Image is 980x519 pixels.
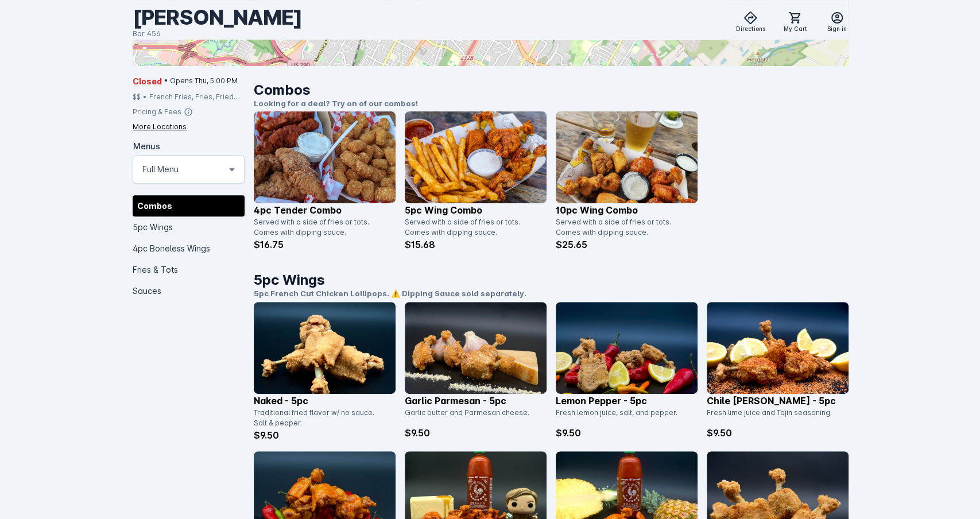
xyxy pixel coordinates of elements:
[405,111,547,203] img: catalog item
[133,141,160,151] mat-label: Menus
[254,428,396,442] p: $9.50
[133,259,244,280] div: Fries & Tots
[405,302,547,394] img: catalog item
[736,25,765,33] span: Directions
[707,394,849,408] p: Chile [PERSON_NAME] - 5pc
[556,302,698,394] img: catalog item
[133,28,302,40] div: Bar 456
[133,5,302,30] div: [PERSON_NAME]
[556,203,698,217] p: 10pc Wing Combo
[133,238,244,259] div: 4pc Boneless Wings
[405,394,547,408] p: Garlic Parmesan - 5pc
[254,217,389,238] div: Served with a side of fries or tots. Comes with dipping sauce.
[133,92,141,102] div: $$
[142,162,179,176] mat-select-trigger: Full Menu
[556,426,698,440] p: $9.50
[556,238,698,251] p: $25.65
[254,98,849,110] p: Looking for a deal? Try on of our combos!
[556,394,698,408] p: Lemon Pepper - 5pc
[164,76,238,86] span: • Opens Thu, 5:00 PM
[707,408,842,426] div: Fresh lime juice and Tajin seasoning.
[133,195,244,216] div: Combos
[707,426,849,440] p: $9.50
[133,122,187,132] div: More Locations
[254,408,389,428] div: Traditional fried flavor w/ no sauce. Salt & pepper.
[254,111,396,203] img: catalog item
[707,302,849,394] img: catalog item
[556,408,691,426] div: Fresh lemon juice, salt, and pepper.
[254,394,396,408] p: Naked - 5pc
[149,92,244,102] div: French Fries, Fries, Fried Chicken, Tots, Buffalo Wings, Chicken, Wings, Fried Pickles
[405,408,540,426] div: Garlic butter and Parmesan cheese.
[556,217,691,238] div: Served with a side of fries or tots. Comes with dipping sauce.
[405,203,547,217] p: 5pc Wing Combo
[254,302,396,394] img: catalog item
[133,107,181,117] div: Pricing & Fees
[133,75,162,87] span: Closed
[405,426,547,440] p: $9.50
[254,270,849,291] h1: 5pc Wings
[254,80,849,100] h1: Combos
[405,217,540,238] div: Served with a side of fries or tots. Comes with dipping sauce.
[133,280,244,301] div: Sauces
[254,288,849,300] p: 5pc French Cut Chicken Lollipops. ⚠️ Dipping Sauce sold separately.
[405,238,547,251] p: $15.68
[254,203,396,217] p: 4pc Tender Combo
[556,111,698,203] img: catalog item
[133,216,244,238] div: 5pc Wings
[143,92,147,102] div: •
[254,238,396,251] p: $16.75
